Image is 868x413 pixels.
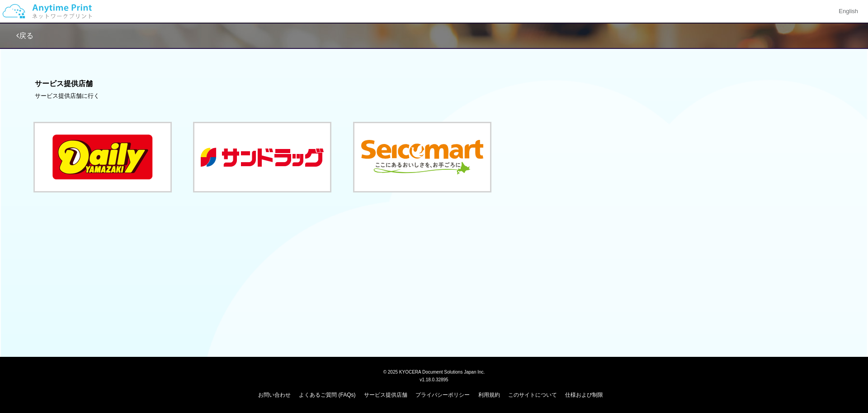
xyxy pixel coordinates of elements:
[35,80,833,88] h3: サービス提供店舗
[478,392,500,398] a: 利用規約
[299,392,355,398] a: よくあるご質問 (FAQs)
[415,392,470,398] a: プライバシーポリシー
[508,392,557,398] a: このサイトについて
[420,377,448,382] span: v1.18.0.32895
[383,369,485,375] span: © 2025 KYOCERA Document Solutions Japan Inc.
[35,92,833,101] div: サービス提供店舗に行く
[364,392,407,398] a: サービス提供店舗
[565,392,603,398] a: 仕様および制限
[258,392,291,398] a: お問い合わせ
[16,32,33,39] a: 戻る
